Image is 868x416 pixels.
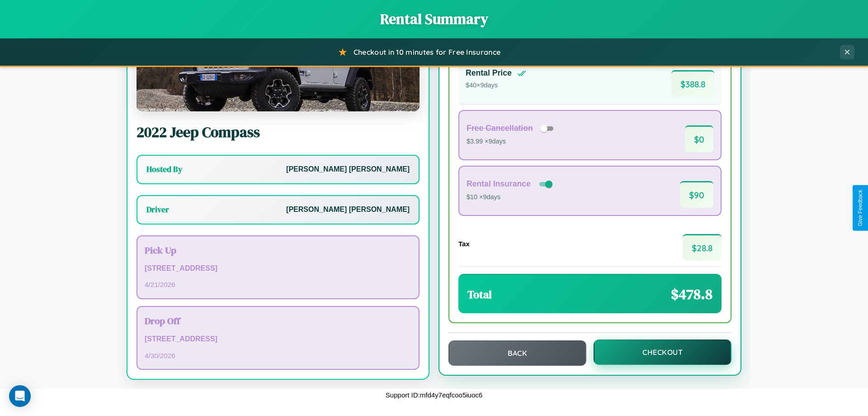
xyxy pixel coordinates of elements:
[286,163,410,176] p: [PERSON_NAME] [PERSON_NAME]
[145,278,411,291] p: 4 / 21 / 2026
[680,181,713,208] span: $ 90
[685,125,713,152] span: $ 0
[145,314,411,327] h3: Drop Off
[145,262,411,275] p: [STREET_ADDRESS]
[857,190,863,226] div: Give Feedback
[467,179,531,189] h4: Rental Insurance
[683,234,722,261] span: $ 28.8
[467,287,492,302] h3: Total
[671,70,714,97] span: $ 388.8
[671,284,712,304] span: $ 478.8
[466,80,526,91] p: $ 40 × 9 days
[467,191,554,203] p: $10 × 9 days
[145,333,411,346] p: [STREET_ADDRESS]
[467,124,533,133] h4: Free Cancellation
[145,349,411,362] p: 4 / 30 / 2026
[458,240,470,248] h4: Tax
[9,385,31,407] div: Open Intercom Messenger
[145,244,411,257] h3: Pick Up
[467,136,557,148] p: $3.99 × 9 days
[137,122,420,142] h2: 2022 Jeep Compass
[9,9,859,29] h1: Rental Summary
[146,164,182,175] h3: Hosted By
[146,204,169,215] h3: Driver
[594,339,731,365] button: Checkout
[354,48,500,57] span: Checkout in 10 minutes for Free Insurance
[386,389,482,401] p: Support ID: mfd4y7eqfcoo5iuoc6
[466,68,512,78] h4: Rental Price
[448,340,586,366] button: Back
[286,203,410,216] p: [PERSON_NAME] [PERSON_NAME]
